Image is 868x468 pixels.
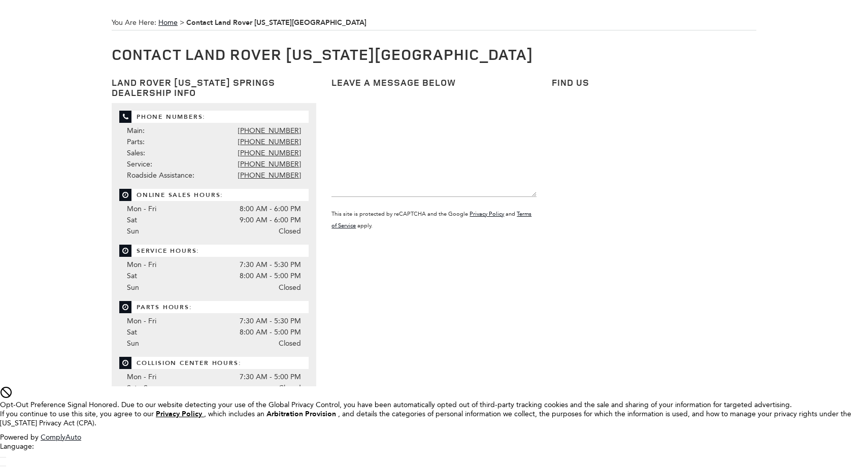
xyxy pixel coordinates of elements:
[331,211,531,229] a: Terms of Service
[127,328,137,337] span: Sat
[127,149,145,157] span: Sales:
[112,15,756,30] span: You Are Here:
[127,227,139,236] span: Sun
[279,226,301,237] span: Closed
[127,384,156,392] span: Sat - Sun
[112,78,316,98] h3: Land Rover [US_STATE] Springs Dealership Info
[41,433,81,442] a: ComplyAuto
[240,327,301,338] span: 8:00 AM - 5:00 PM
[119,245,309,257] span: Service Hours:
[127,126,145,135] span: Main:
[127,272,137,280] span: Sat
[119,111,309,123] span: Phone Numbers:
[266,409,336,419] strong: Arbitration Provision
[240,316,301,327] span: 7:30 AM - 5:30 PM
[238,149,301,157] a: [PHONE_NUMBER]
[240,204,301,215] span: 8:00 AM - 6:00 PM
[240,259,301,271] span: 7:30 AM - 5:30 PM
[238,160,301,169] a: [PHONE_NUMBER]
[279,383,301,394] span: Closed
[119,301,309,313] span: Parts Hours:
[119,189,309,201] span: Online Sales Hours:
[470,211,504,217] a: Privacy Policy
[238,171,301,180] a: [PHONE_NUMBER]
[127,373,156,381] span: Mon - Fri
[127,138,145,146] span: Parts:
[240,215,301,226] span: 9:00 AM - 6:00 PM
[127,260,156,269] span: Mon - Fri
[552,78,756,88] h3: Find Us
[127,283,139,292] span: Sun
[127,216,137,224] span: Sat
[112,46,756,62] h1: Contact Land Rover [US_STATE][GEOGRAPHIC_DATA]
[119,357,309,369] span: Collision Center Hours:
[186,18,366,27] strong: Contact Land Rover [US_STATE][GEOGRAPHIC_DATA]
[238,138,301,146] a: [PHONE_NUMBER]
[112,15,756,30] div: Breadcrumbs
[127,339,139,348] span: Sun
[331,78,536,88] h3: Leave a Message Below
[158,18,178,27] a: Home
[156,410,204,418] a: Privacy Policy
[279,338,301,349] span: Closed
[240,372,301,383] span: 7:30 AM - 5:00 PM
[127,205,156,213] span: Mon - Fri
[156,409,202,419] u: Privacy Policy
[127,160,152,169] span: Service:
[238,126,301,135] a: [PHONE_NUMBER]
[156,18,366,27] span: >
[279,282,301,293] span: Closed
[127,171,194,180] span: Roadside Assistance:
[240,271,301,282] span: 8:00 AM - 5:00 PM
[127,317,156,325] span: Mon - Fri
[331,211,531,229] small: This site is protected by reCAPTCHA and the Google and apply.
